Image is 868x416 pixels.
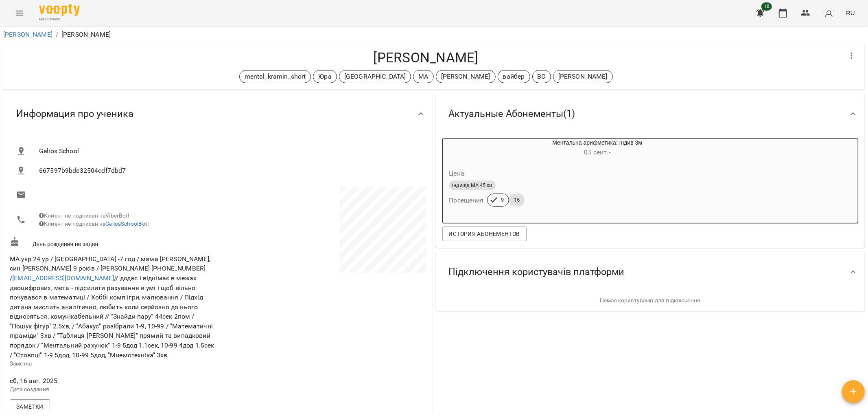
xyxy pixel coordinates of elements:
span: 05 сент. - [584,148,610,156]
p: [GEOGRAPHIC_DATA] [344,72,406,81]
p: Юра [318,72,331,81]
button: Ментальна арифметика: Індив 3м05 сент.- Ценаіндивід МА 45 хвПосещения915 [443,139,713,216]
div: ВС [532,70,551,83]
span: For Business [39,17,80,22]
span: сб, 16 авг. 2025 [10,376,216,386]
span: Клиент не подписан на ! [39,220,149,227]
span: 18 [761,2,772,11]
p: [PERSON_NAME] [441,72,490,81]
div: МА [413,70,433,83]
div: [PERSON_NAME] [553,70,613,83]
div: [GEOGRAPHIC_DATA] [339,70,411,83]
div: Информация про ученика [3,93,433,135]
p: МА [418,72,428,81]
span: История абонементов [449,229,520,239]
p: Дата создания [10,385,216,394]
span: Актуальные Абонементы ( 1 ) [449,108,575,120]
p: ВС [538,72,546,81]
p: вайбер [503,72,525,81]
div: [PERSON_NAME] [436,70,496,83]
button: История абонементов [442,227,527,241]
div: Юра [313,70,337,83]
span: Підключення користувачів платформи [449,266,625,278]
button: Menu [10,3,29,23]
li: / [56,30,58,40]
p: Заметка [10,360,216,368]
span: Заметки [16,402,44,412]
div: Ментальна арифметика: Індив 3м [482,139,713,158]
a: [EMAIL_ADDRESS][DOMAIN_NAME] [12,274,114,282]
a: GeliosSchoolBot [105,220,147,227]
button: RU [843,5,858,20]
nav: breadcrumb [3,30,865,40]
h4: [PERSON_NAME] [10,49,842,66]
p: [PERSON_NAME] [61,30,111,40]
span: Информация про ученика [16,108,133,120]
a: [PERSON_NAME] [3,31,52,38]
div: День рождения не задан [8,235,218,250]
div: Підключення користувачів платформи [436,251,865,293]
h6: Цена [449,168,465,179]
span: 667597b9bde32504cdf7dbd7 [39,166,420,176]
p: Немає користувачів для підключення [442,297,859,305]
div: вайбер [498,70,530,83]
p: mental_kramin_short [245,72,306,81]
span: Клиент не подписан на ViberBot! [39,212,130,219]
p: [PERSON_NAME] [558,72,608,81]
h6: Посещения [449,195,484,206]
span: 9 [496,196,509,204]
img: avatar_s.png [823,7,835,19]
span: RU [846,9,855,17]
span: МА укр 24 ур / [GEOGRAPHIC_DATA] -7 год / мама [PERSON_NAME], син [PERSON_NAME] 9 років / [PERSON... [10,255,214,359]
div: Ментальна арифметика: Індив 3м [443,139,482,158]
div: mental_kramin_short [239,70,311,83]
button: Заметки [10,399,50,414]
span: індивід МА 45 хв [449,182,496,189]
img: Voopty Logo [39,4,80,16]
span: Gelios School [39,146,420,156]
span: 15 [509,196,525,204]
div: Актуальные Абонементы(1) [436,93,865,135]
